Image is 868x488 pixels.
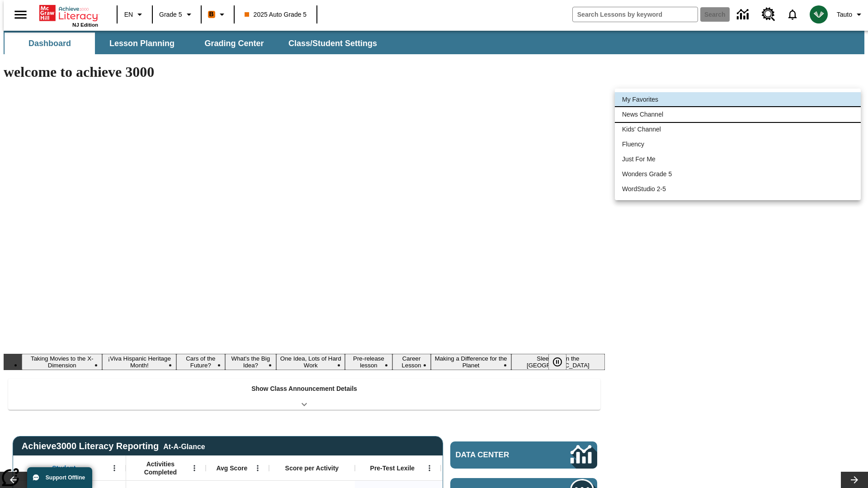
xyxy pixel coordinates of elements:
li: WordStudio 2-5 [615,182,861,197]
li: Fluency [615,137,861,152]
li: Kids' Channel [615,122,861,137]
li: My Favorites [615,92,861,107]
li: Just For Me [615,152,861,167]
li: Wonders Grade 5 [615,167,861,182]
li: News Channel [615,107,861,122]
